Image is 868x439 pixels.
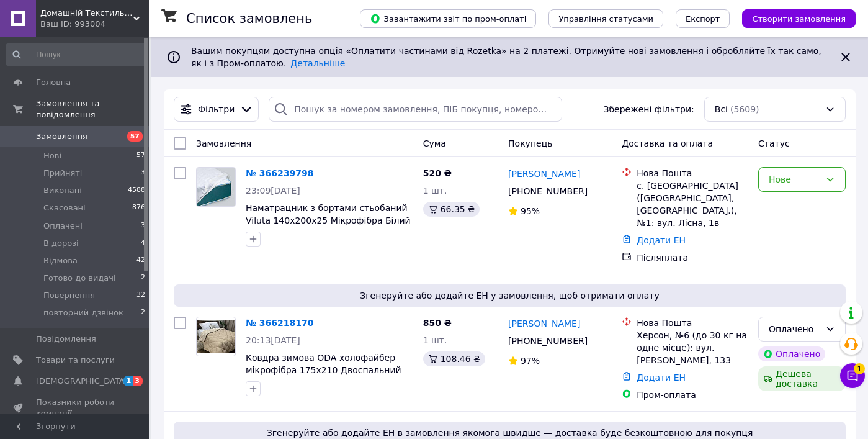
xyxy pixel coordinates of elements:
span: Всі [715,103,728,115]
span: 20:13[DATE] [246,335,300,345]
div: Післяплата [637,251,748,264]
span: повторний дзвінок [43,307,123,319]
span: 4588 [128,185,145,196]
h1: Список замовлень [186,11,312,26]
span: Доставка та оплата [622,138,713,148]
span: [PHONE_NUMBER] [508,336,588,346]
button: Завантажити звіт по пром-оплаті [360,9,536,28]
div: Пром-оплата [637,389,748,401]
a: [PERSON_NAME] [508,317,580,330]
span: Товари та послуги [36,355,115,366]
span: 876 [132,202,145,214]
span: [DEMOGRAPHIC_DATA] [36,376,128,387]
span: Скасовані [43,202,86,214]
div: Оплачено [769,322,820,336]
span: Готово до видачі [43,273,116,284]
div: 108.46 ₴ [423,351,485,366]
button: Створити замовлення [742,9,856,28]
a: Додати ЕН [637,235,686,245]
div: 66.35 ₴ [423,202,480,217]
span: 42 [136,255,145,266]
span: (5609) [730,104,759,114]
img: Фото товару [197,168,235,206]
span: Показники роботи компанії [36,397,115,419]
span: Фільтри [198,103,235,115]
button: Чат з покупцем1 [840,363,865,388]
span: Статус [758,138,790,148]
span: Замовлення [196,138,251,148]
div: Дешева доставка [758,366,846,391]
div: с. [GEOGRAPHIC_DATA] ([GEOGRAPHIC_DATA], [GEOGRAPHIC_DATA].), №1: вул. Лісна, 1в [637,179,748,229]
a: Наматрацник з бортами стьобаний Viluta 140х200х25 Мікрофібра Білий [246,203,411,225]
span: 95% [521,206,540,216]
span: 1 шт. [423,335,447,345]
input: Пошук за номером замовлення, ПІБ покупця, номером телефону, Email, номером накладної [269,97,562,122]
span: Cума [423,138,446,148]
span: Домашній Текстиль Надобраніч [40,7,133,19]
span: Прийняті [43,168,82,179]
button: Управління статусами [548,9,663,28]
a: Створити замовлення [730,13,856,23]
a: № 366218170 [246,318,313,328]
span: Виконані [43,185,82,196]
span: [PHONE_NUMBER] [508,186,588,196]
div: Нове [769,173,820,186]
span: Оплачені [43,220,83,232]
div: Херсон, №6 (до 30 кг на одне місце): вул. [PERSON_NAME], 133 [637,329,748,366]
span: Відмова [43,255,78,266]
span: 2 [141,307,145,319]
span: Створити замовлення [752,14,846,24]
span: 57 [136,150,145,161]
span: Завантажити звіт по пром-оплаті [370,13,526,24]
span: 850 ₴ [423,318,452,328]
span: 57 [127,131,143,142]
span: Управління статусами [558,14,653,24]
span: 97% [521,356,540,366]
a: Додати ЕН [637,373,686,382]
span: 1 [854,362,865,373]
span: Замовлення та повідомлення [36,98,149,120]
span: 2 [141,273,145,284]
button: Експорт [676,9,730,28]
a: № 366239798 [246,168,313,178]
span: Повідомлення [36,333,96,345]
div: Ваш ID: 993004 [40,19,149,30]
span: 1 шт. [423,186,447,196]
span: В дорозі [43,238,79,249]
span: Згенеруйте або додайте ЕН в замовлення якомога швидше — доставка буде безкоштовною для покупця [179,427,841,439]
div: Нова Пошта [637,167,748,179]
span: Вашим покупцям доступна опція «Оплатити частинами від Rozetka» на 2 платежі. Отримуйте нові замов... [191,46,821,68]
a: Детальніше [290,58,345,68]
a: Фото товару [196,317,236,356]
a: Ковдра зимова ODA холофайбер мікрофібра 175x210 Двоспальний Бежевий [246,353,401,387]
span: 3 [133,376,143,386]
input: Пошук [6,43,146,66]
span: 3 [141,168,145,179]
span: 23:09[DATE] [246,186,300,196]
span: Згенеруйте або додайте ЕН у замовлення, щоб отримати оплату [179,289,841,302]
span: Замовлення [36,131,87,142]
span: Експорт [686,14,720,24]
img: Фото товару [197,320,235,353]
span: 4 [141,238,145,249]
span: 3 [141,220,145,232]
a: Фото товару [196,167,236,207]
div: Нова Пошта [637,317,748,329]
span: Покупець [508,138,552,148]
a: [PERSON_NAME] [508,168,580,180]
span: Головна [36,77,71,88]
span: Збережені фільтри: [603,103,694,115]
span: 32 [136,290,145,301]
span: 520 ₴ [423,168,452,178]
span: Нові [43,150,61,161]
span: Повернення [43,290,95,301]
span: 1 [123,376,133,386]
div: Оплачено [758,346,825,361]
